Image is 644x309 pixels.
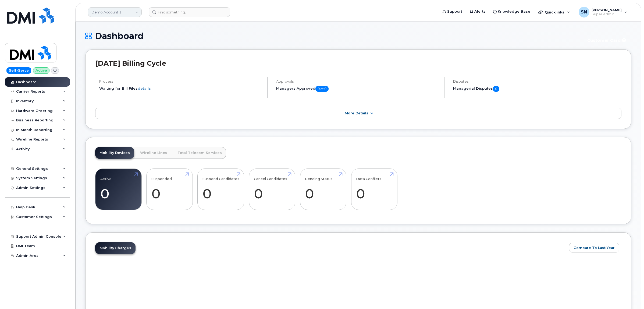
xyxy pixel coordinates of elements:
a: Suspended 0 [151,171,188,207]
a: Total Telecom Services [173,147,226,159]
h4: Approvals [276,79,439,83]
h4: Process [99,79,262,83]
a: Data Conflicts 0 [356,171,392,207]
a: details [138,86,151,90]
button: Customer Card [583,36,631,45]
a: Mobility Devices [95,147,134,159]
a: Active 0 [100,171,137,207]
span: 0 [493,86,499,92]
span: Compare To Last Year [574,245,615,250]
span: More Details [345,111,368,115]
li: Waiting for Bill Files [99,86,262,91]
a: Wireline Lines [136,147,172,159]
button: Compare To Last Year [569,243,619,252]
a: Suspend Candidates 0 [202,171,239,207]
span: 0 of 0 [315,86,329,92]
h5: Managers Approved [276,86,439,92]
h1: Dashboard [85,31,580,41]
a: Mobility Charges [95,242,136,254]
h4: Disputes [453,79,621,83]
h2: [DATE] Billing Cycle [95,59,621,67]
a: Pending Status 0 [305,171,341,207]
a: Cancel Candidates 0 [254,171,290,207]
h5: Managerial Disputes [453,86,621,92]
